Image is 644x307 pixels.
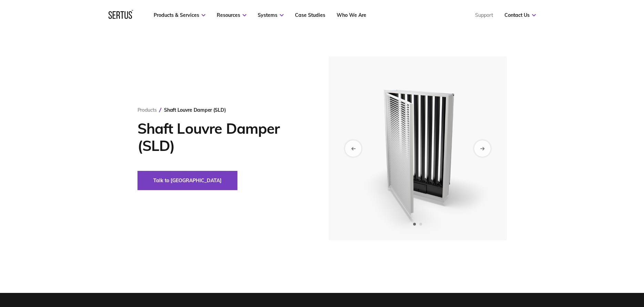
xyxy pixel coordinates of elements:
[474,140,491,157] div: Next slide
[419,223,422,226] span: Go to slide 2
[475,12,493,18] a: Support
[337,12,366,18] a: Who We Are
[345,140,361,157] div: Previous slide
[137,107,157,113] a: Products
[217,12,246,18] a: Resources
[258,12,284,18] a: Systems
[137,171,237,190] button: Talk to [GEOGRAPHIC_DATA]
[504,12,536,18] a: Contact Us
[154,12,205,18] a: Products & Services
[295,12,325,18] a: Case Studies
[137,120,308,154] h1: Shaft Louvre Damper (SLD)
